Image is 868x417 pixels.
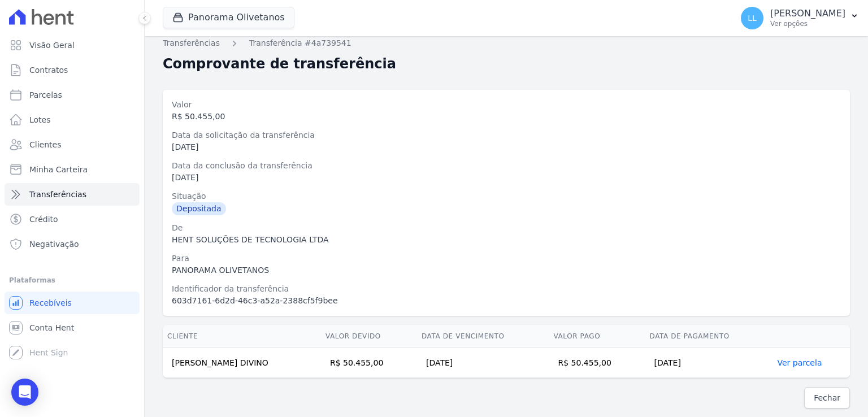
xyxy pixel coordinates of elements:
[172,264,841,276] div: PANORAMA OLIVETANOS
[549,325,645,348] th: Valor pago
[29,40,75,51] span: Visão Geral
[5,59,140,81] a: Contratos
[172,172,841,184] div: [DATE]
[163,348,321,378] td: [PERSON_NAME] DIVINO
[163,37,220,49] a: Transferências
[172,234,841,246] div: HENT SOLUÇÕES DE TECNOLOGIA LTDA
[29,297,72,309] span: Recebíveis
[804,387,850,409] a: Fechar
[172,253,841,264] div: Para
[417,325,549,348] th: Data de Vencimento
[5,158,140,181] a: Minha Carteira
[163,37,850,49] nav: Breadcrumb
[29,238,79,250] span: Negativação
[163,7,294,28] button: Panorama Olivetanos
[770,19,845,28] p: Ver opções
[321,348,417,378] td: R$ 50.455,00
[5,34,140,57] a: Visão Geral
[5,292,140,314] a: Recebíveis
[5,108,140,131] a: Lotes
[29,214,58,225] span: Crédito
[549,348,645,378] td: R$ 50.455,00
[172,141,841,153] div: [DATE]
[814,392,840,403] span: Fechar
[172,295,841,307] div: 603d7161-6d2d-46c3-a52a-2388cf5f9bee
[645,325,773,348] th: Data de Pagamento
[172,190,841,202] div: Situação
[172,129,841,141] div: Data da solicitação da transferência
[5,233,140,255] a: Negativação
[29,189,86,200] span: Transferências
[29,164,88,175] span: Minha Carteira
[645,348,773,378] td: [DATE]
[172,99,841,111] div: Valor
[5,133,140,156] a: Clientes
[29,64,68,76] span: Contratos
[172,222,841,234] div: De
[172,160,841,172] div: Data da conclusão da transferência
[5,316,140,339] a: Conta Hent
[29,114,51,125] span: Lotes
[777,358,822,367] a: Ver parcela
[249,37,351,49] a: Transferência #4a739541
[770,8,845,19] p: [PERSON_NAME]
[5,208,140,231] a: Crédito
[417,348,549,378] td: [DATE]
[172,283,841,295] div: Identificador da transferência
[172,202,226,215] div: Depositada
[321,325,417,348] th: Valor devido
[172,111,841,123] div: R$ 50.455,00
[29,139,61,150] span: Clientes
[163,325,321,348] th: Cliente
[748,14,757,22] span: LL
[29,322,74,333] span: Conta Hent
[163,54,396,74] h2: Comprovante de transferência
[9,273,135,287] div: Plataformas
[29,89,62,101] span: Parcelas
[5,183,140,206] a: Transferências
[11,379,38,406] div: Open Intercom Messenger
[5,84,140,106] a: Parcelas
[732,2,868,34] button: LL [PERSON_NAME] Ver opções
